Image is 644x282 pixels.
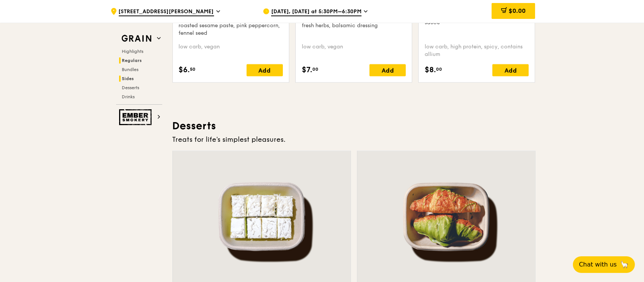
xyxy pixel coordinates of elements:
h3: Desserts [172,119,535,133]
div: low carb, high protein, spicy, contains allium [425,43,529,58]
div: roasted sesame paste, pink peppercorn, fennel seed [179,22,283,37]
span: Sides [122,76,134,81]
div: low carb, vegan [179,43,283,58]
span: $7. [302,64,312,76]
span: $6. [179,64,190,76]
img: Grain web logo [119,32,154,45]
span: [STREET_ADDRESS][PERSON_NAME] [119,8,214,16]
div: Add [369,64,406,76]
div: fresh herbs, balsamic dressing [302,22,406,29]
span: $0.00 [509,7,526,14]
div: Treats for life's simplest pleasures. [172,134,535,145]
span: 50 [190,66,196,72]
span: Drinks [122,94,135,99]
span: Highlights [122,49,144,54]
span: Bundles [122,67,139,72]
button: Chat with us🦙 [573,256,635,273]
div: low carb, vegan [302,43,406,58]
span: Desserts [122,85,140,90]
div: Add [247,64,283,76]
span: Chat with us [579,260,617,269]
img: Ember Smokery web logo [119,109,154,125]
div: Add [492,64,529,76]
span: [DATE], [DATE] at 5:30PM–6:30PM [271,8,362,16]
span: $8. [425,64,436,76]
span: 00 [436,66,442,72]
span: 00 [312,66,318,72]
span: 🦙 [620,260,629,269]
span: Regulars [122,58,142,63]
